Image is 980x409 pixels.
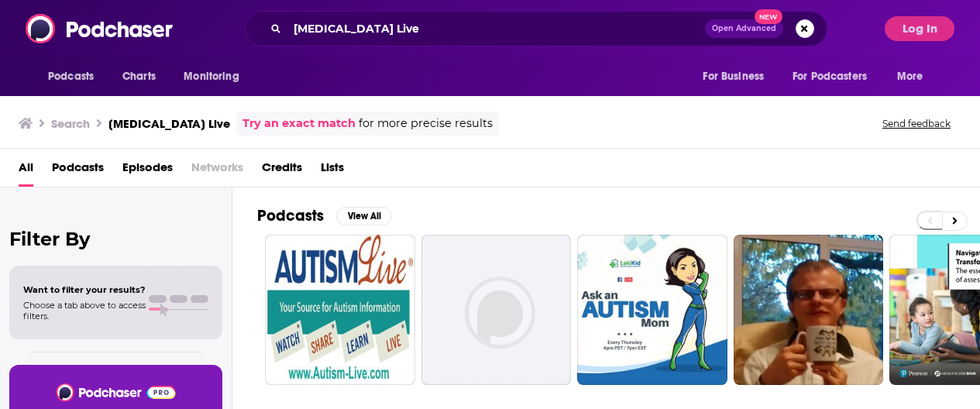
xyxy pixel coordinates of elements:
[184,66,239,88] span: Monitoring
[23,284,146,295] span: Want to filter your results?
[52,155,104,187] a: Podcasts
[122,66,156,88] span: Charts
[359,115,493,132] span: for more precise results
[782,62,889,91] button: open menu
[9,228,222,250] h2: Filter By
[793,66,867,88] span: For Podcasters
[19,155,33,187] a: All
[242,115,356,132] a: Try an exact match
[755,9,782,24] span: New
[26,14,174,43] img: Podchaser - Follow, Share and Rate Podcasts
[262,155,302,187] a: Credits
[692,62,783,91] button: open menu
[321,155,344,187] a: Lists
[885,16,954,41] button: Log In
[37,62,114,91] button: open menu
[703,66,764,88] span: For Business
[257,206,324,225] h2: Podcasts
[191,155,243,187] span: Networks
[173,62,259,91] button: open menu
[108,116,230,131] h3: [MEDICAL_DATA] Live
[257,206,392,225] a: PodcastsView All
[712,25,776,33] span: Open Advanced
[336,207,392,225] button: View All
[705,19,783,38] button: Open AdvancedNew
[886,62,943,91] button: open menu
[878,117,955,130] button: Send feedback
[55,383,177,401] img: Podchaser - Follow, Share and Rate Podcasts
[897,66,923,88] span: More
[122,155,173,187] a: Episodes
[48,66,94,88] span: Podcasts
[23,300,146,321] span: Choose a tab above to access filters.
[51,116,90,131] h3: Search
[245,11,827,46] div: Search podcasts, credits, & more...
[112,62,165,91] a: Charts
[287,16,705,41] input: Search podcasts, credits, & more...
